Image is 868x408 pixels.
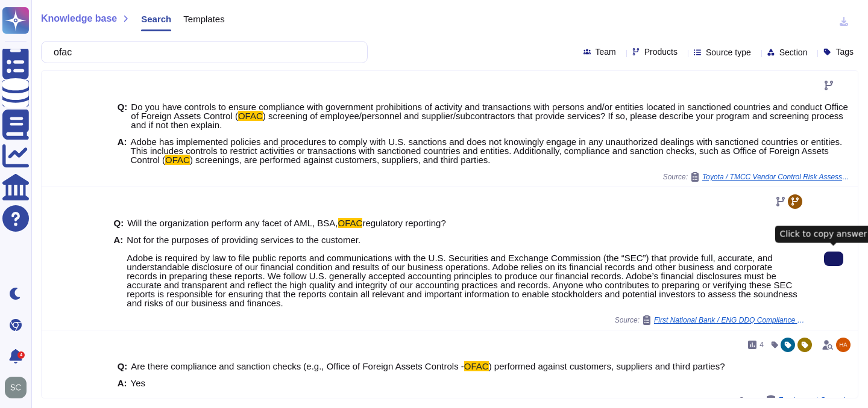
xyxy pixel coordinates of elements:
span: ) screenings, are performed against customers, suppliers, and third parties. [190,155,491,165]
mark: OFAC [464,361,489,371]
span: Not for the purposes of providing services to the customer. Adobe is required by law to file publ... [127,235,797,308]
span: Will the organization perform any facet of AML, BSA, [127,218,338,228]
img: user [5,377,27,398]
b: Q: [114,218,124,227]
span: Templates [183,14,224,23]
span: 4 [759,341,764,348]
span: Source type [706,48,751,57]
span: ) screening of employee/personnel and supplier/subcontractors that provide services? If so, pleas... [131,111,843,130]
span: regulatory reporting? [362,218,445,228]
span: Yes [131,378,145,388]
img: user [836,338,851,352]
mark: OFAC [165,155,190,165]
b: A: [118,379,127,388]
b: A: [118,137,127,164]
b: Q: [118,102,128,129]
b: Q: [118,362,128,371]
span: Toyota / TMCC Vendor Control Risk Assessment Adobe eSign (1) [702,173,853,181]
mark: OFAC [338,218,363,228]
button: user [2,374,35,401]
span: Knowledge base [41,14,117,23]
span: Are there compliance and sanction checks (e.g., Office of Foreign Assets Controls - [131,361,464,371]
span: Source: [615,315,805,325]
span: Do you have controls to ensure compliance with government prohibitions of activity and transactio... [131,102,848,121]
mark: OFAC [238,111,263,121]
span: Section [779,48,808,57]
div: 4 [17,351,25,359]
span: Team [596,48,616,56]
span: Tags [835,48,854,56]
span: Employment Screening [778,397,853,404]
span: Products [644,48,678,56]
span: Search [141,14,171,23]
span: ) performed against customers, suppliers and third parties? [489,361,725,371]
span: Source: [663,172,853,182]
span: Adobe has implemented policies and procedures to comply with U.S. sanctions and does not knowingl... [131,137,843,165]
input: Search a question or template... [48,42,355,63]
b: A: [114,235,124,308]
span: First National Bank / ENG DDQ Compliance Sample [654,317,805,324]
span: Source: [739,395,853,405]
